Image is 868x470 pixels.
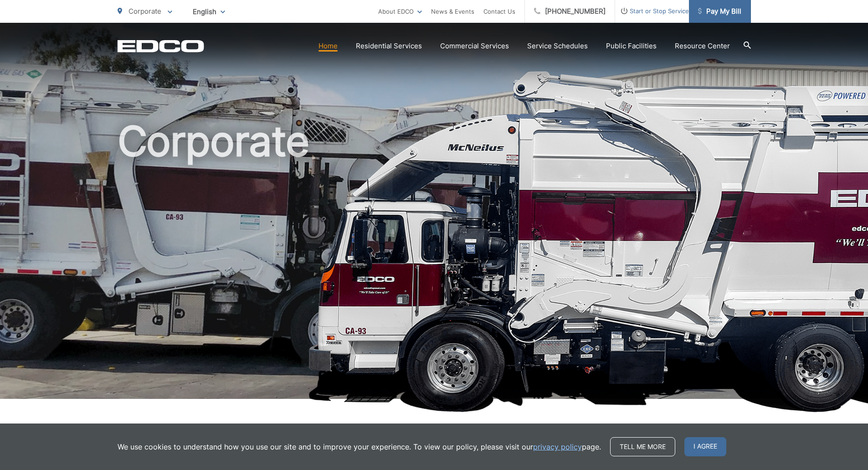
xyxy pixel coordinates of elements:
a: Tell me more [610,437,675,456]
p: We use cookies to understand how you use our site and to improve your experience. To view our pol... [118,441,601,452]
a: Home [318,41,338,52]
span: I agree [684,437,726,456]
a: Service Schedules [527,41,588,52]
h1: Corporate [118,119,751,407]
span: Pay My Bill [698,6,741,17]
a: privacy policy [533,441,582,452]
a: Residential Services [356,41,422,52]
a: About EDCO [378,6,422,17]
a: Public Facilities [606,41,657,52]
a: Resource Center [675,41,730,52]
a: EDCD logo. Return to the homepage. [118,40,204,52]
a: Commercial Services [440,41,509,52]
span: Corporate [128,7,161,15]
span: English [186,4,232,20]
a: News & Events [431,6,474,17]
a: Contact Us [483,6,515,17]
